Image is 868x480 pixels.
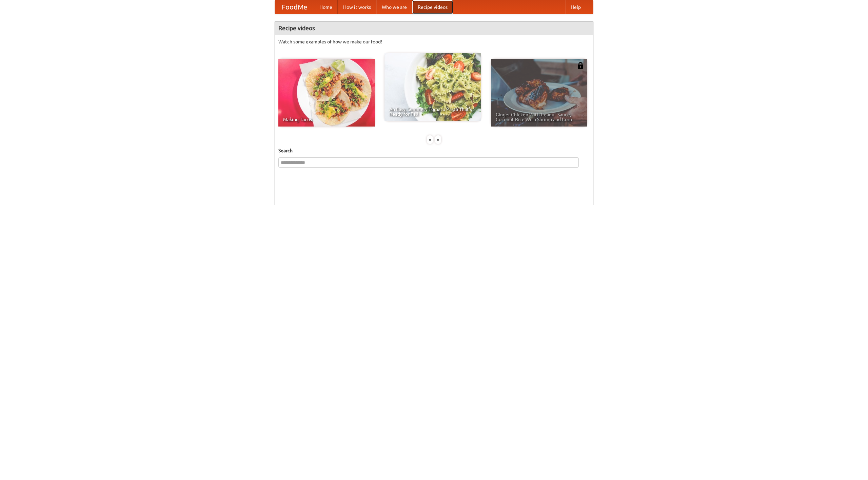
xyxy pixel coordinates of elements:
a: Help [565,0,586,14]
a: An Easy, Summery Tomato Pasta That's Ready for Fall [384,53,481,121]
a: Recipe videos [412,0,453,14]
a: Making Tacos [278,59,375,127]
div: « [427,135,433,144]
h4: Recipe videos [275,21,593,35]
span: An Easy, Summery Tomato Pasta That's Ready for Fall [389,107,476,116]
a: FoodMe [275,0,314,14]
div: » [435,135,441,144]
p: Watch some examples of how we make our food! [278,38,590,45]
span: Making Tacos [283,117,370,122]
a: Home [314,0,338,14]
a: Who we are [376,0,412,14]
a: How it works [338,0,376,14]
h5: Search [278,147,590,154]
img: 483408.png [577,62,584,69]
